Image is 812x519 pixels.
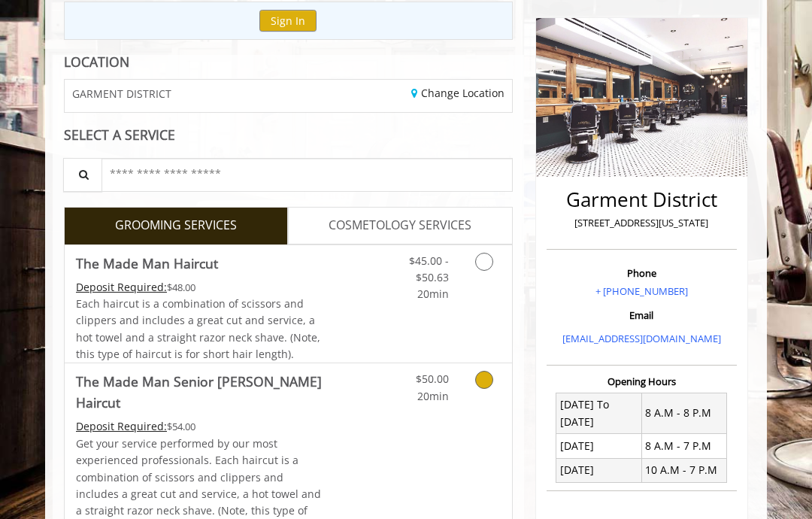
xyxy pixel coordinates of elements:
[115,216,237,235] span: GROOMING SERVICES
[72,88,171,99] span: GARMENT DISTRICT
[63,158,102,192] button: Service Search
[550,189,733,211] h2: Garment District
[641,393,726,434] td: 8 A.M - 8 P.M
[562,332,721,345] a: [EMAIL_ADDRESS][DOMAIN_NAME]
[417,389,449,403] span: 20min
[64,128,513,142] div: SELECT A SERVICE
[550,215,733,231] p: [STREET_ADDRESS][US_STATE]
[76,280,167,294] span: This service needs some Advance to be paid before we block your appointment
[76,296,320,361] span: Each haircut is a combination of scissors and clippers and includes a great cut and service, a ho...
[550,268,733,278] h3: Phone
[550,310,733,320] h3: Email
[411,86,504,100] a: Change Location
[556,434,641,458] td: [DATE]
[329,216,471,235] span: COSMETOLOGY SERVICES
[64,53,129,71] b: LOCATION
[416,372,449,386] span: $50.00
[76,371,326,413] b: The Made Man Senior [PERSON_NAME] Haircut
[259,10,317,32] button: Sign In
[595,284,688,298] a: + [PHONE_NUMBER]
[547,376,737,387] h3: Opening Hours
[556,393,641,434] td: [DATE] To [DATE]
[76,419,167,433] span: This service needs some Advance to be paid before we block your appointment
[76,418,326,435] div: $54.00
[556,458,641,482] td: [DATE]
[641,434,726,458] td: 8 A.M - 7 P.M
[641,458,726,482] td: 10 A.M - 7 P.M
[409,253,449,284] span: $45.00 - $50.63
[417,287,449,301] span: 20min
[76,253,218,274] b: The Made Man Haircut
[76,279,326,296] div: $48.00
